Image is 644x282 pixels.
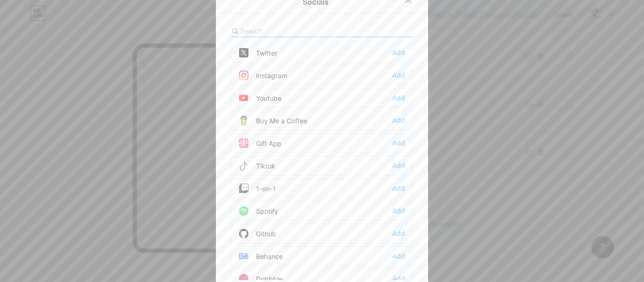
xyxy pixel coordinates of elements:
div: Add [392,229,405,238]
input: Search [240,26,345,36]
div: Twitter [239,48,277,57]
div: Add [392,251,405,261]
div: Add [392,206,405,216]
div: Add [392,48,405,57]
div: Behance [239,251,283,261]
div: 1-on-1 [239,184,276,193]
div: Youtube [239,93,281,103]
div: Add [392,184,405,193]
div: Tiktok [239,161,275,170]
div: Add [392,93,405,103]
div: Add [392,138,405,148]
div: Spotify [239,206,278,216]
div: Add [392,116,405,125]
div: Gift App [239,138,281,148]
div: Instagram [239,71,287,80]
div: Github [239,229,276,238]
div: Add [392,161,405,170]
div: Add [392,71,405,80]
div: Buy Me a Coffee [239,116,307,125]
